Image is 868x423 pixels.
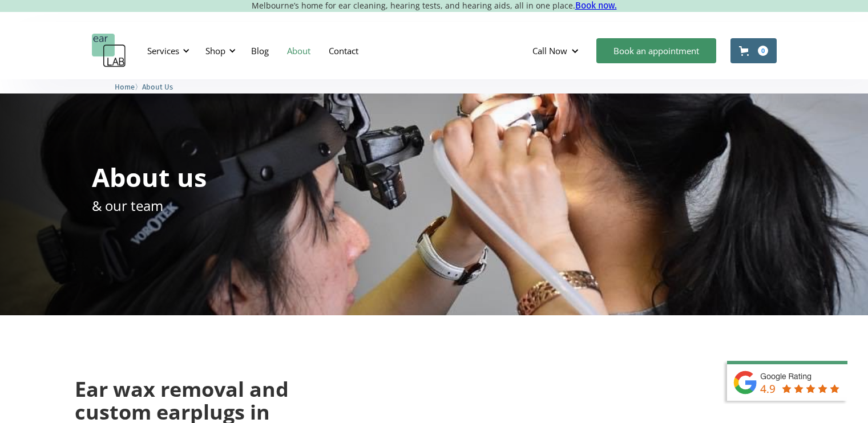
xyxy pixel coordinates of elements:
li: 〉 [115,81,142,93]
a: Blog [242,34,278,67]
h1: About us [92,164,207,190]
div: Call Now [523,34,591,68]
p: & our team [92,196,163,215]
a: home [92,34,126,68]
a: About Us [142,81,173,92]
a: Book an appointment [596,38,716,63]
div: Shop [205,45,225,56]
div: Shop [199,34,239,68]
a: Open cart [730,38,777,63]
a: Contact [320,34,368,67]
a: About [278,34,320,67]
div: 0 [758,46,768,56]
div: Services [147,45,179,56]
span: Home [115,83,135,91]
span: About Us [142,83,173,91]
div: Call Now [532,45,567,56]
a: Home [115,81,135,92]
div: Services [140,34,193,68]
